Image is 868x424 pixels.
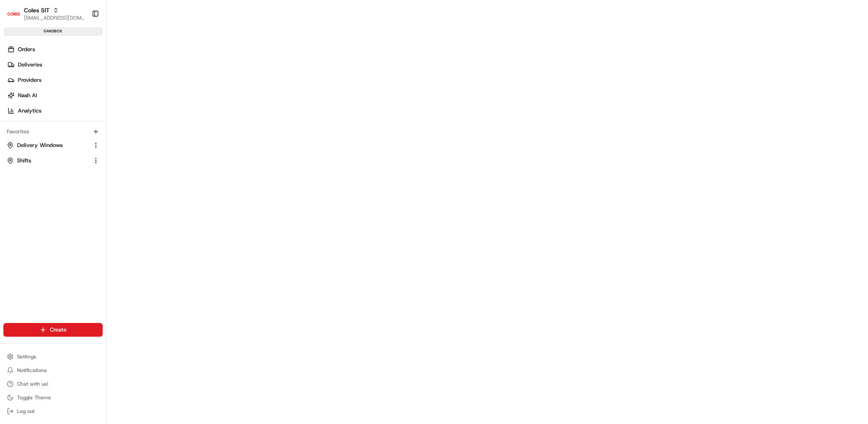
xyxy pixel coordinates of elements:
[17,367,47,374] span: Notifications
[18,107,41,115] span: Analytics
[3,58,106,72] a: Deliveries
[3,392,103,404] button: Toggle Theme
[3,364,103,376] button: Notifications
[17,157,31,164] span: Shifts
[7,7,20,20] img: Coles SIT
[18,76,41,84] span: Providers
[17,141,63,149] span: Delivery Windows
[3,323,103,337] button: Create
[18,92,37,99] span: Nash AI
[3,89,106,102] a: Nash AI
[17,381,48,387] span: Chat with us!
[7,141,89,149] a: Delivery Windows
[3,378,103,390] button: Chat with us!
[50,326,66,334] span: Create
[3,125,103,138] div: Favorites
[3,405,103,417] button: Log out
[17,408,35,415] span: Log out
[17,394,51,401] span: Toggle Theme
[3,104,106,118] a: Analytics
[17,353,36,360] span: Settings
[24,6,49,14] button: Coles SIT
[7,157,89,164] a: Shifts
[3,43,106,56] a: Orders
[3,351,103,363] button: Settings
[3,154,103,167] button: Shifts
[3,27,103,36] div: sandbox
[24,14,85,21] button: [EMAIL_ADDRESS][DOMAIN_NAME]
[3,73,106,87] a: Providers
[18,46,35,53] span: Orders
[18,61,42,69] span: Deliveries
[3,3,88,24] button: Coles SITColes SIT[EMAIL_ADDRESS][DOMAIN_NAME]
[3,138,103,152] button: Delivery Windows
